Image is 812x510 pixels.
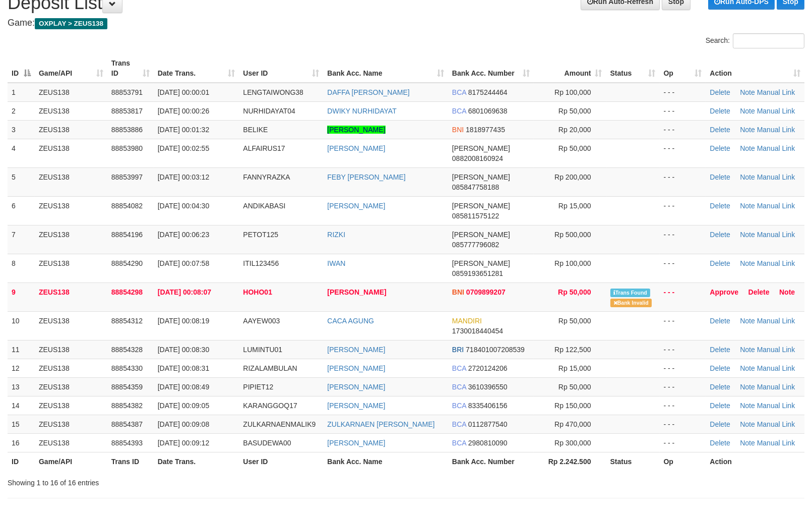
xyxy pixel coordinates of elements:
[8,120,35,139] td: 3
[323,54,448,83] th: Bank Acc. Name: activate to sort column ascending
[660,167,706,196] td: - - -
[740,402,755,410] a: Note
[757,439,795,447] a: Manual Link
[35,359,107,377] td: ZEUS138
[8,254,35,282] td: 8
[710,231,730,239] a: Delete
[757,402,795,410] a: Manual Link
[660,311,706,340] td: - - -
[243,144,285,152] span: ALFAIRUS17
[468,364,508,372] span: Copy 2720124206 to clipboard
[466,346,525,354] span: Copy 718401007208539 to clipboard
[452,327,503,335] span: Copy 1730018440454 to clipboard
[327,288,386,296] a: [PERSON_NAME]
[158,88,209,96] span: [DATE] 00:00:01
[243,317,280,325] span: AAYEW003
[710,259,730,267] a: Delete
[158,202,209,210] span: [DATE] 00:04:30
[710,402,730,410] a: Delete
[660,120,706,139] td: - - -
[452,173,510,181] span: [PERSON_NAME]
[8,54,35,83] th: ID: activate to sort column descending
[327,259,345,267] a: IWAN
[660,396,706,415] td: - - -
[452,231,510,239] span: [PERSON_NAME]
[448,452,534,471] th: Bank Acc. Number
[35,415,107,433] td: ZEUS138
[554,259,591,267] span: Rp 100,000
[740,231,755,239] a: Note
[111,144,143,152] span: 88853980
[660,340,706,359] td: - - -
[660,225,706,254] td: - - -
[35,83,107,102] td: ZEUS138
[158,317,209,325] span: [DATE] 00:08:19
[452,212,499,220] span: Copy 085811575122 to clipboard
[243,402,297,410] span: KARANGGOQ17
[610,299,652,307] span: Bank is not match
[740,420,755,428] a: Note
[327,420,434,428] a: ZULKARNAEN [PERSON_NAME]
[243,383,273,391] span: PIPIET12
[8,139,35,167] td: 4
[710,383,730,391] a: Delete
[660,83,706,102] td: - - -
[35,101,107,120] td: ZEUS138
[158,259,209,267] span: [DATE] 00:07:58
[158,439,209,447] span: [DATE] 00:09:12
[239,54,323,83] th: User ID: activate to sort column ascending
[8,83,35,102] td: 1
[606,54,660,83] th: Status: activate to sort column ascending
[8,167,35,196] td: 5
[243,173,290,181] span: FANNYRAZKA
[327,88,409,96] a: DAFFA [PERSON_NAME]
[554,420,591,428] span: Rp 470,000
[111,231,143,239] span: 88854196
[158,420,209,428] span: [DATE] 00:09:08
[757,383,795,391] a: Manual Link
[35,433,107,452] td: ZEUS138
[243,202,285,210] span: ANDIKABASI
[740,383,755,391] a: Note
[158,107,209,115] span: [DATE] 00:00:26
[158,364,209,372] span: [DATE] 00:08:31
[757,346,795,354] a: Manual Link
[35,340,107,359] td: ZEUS138
[111,173,143,181] span: 88853997
[8,18,804,28] h4: Game:
[558,144,591,152] span: Rp 50,000
[158,173,209,181] span: [DATE] 00:03:12
[111,126,143,134] span: 88853886
[8,433,35,452] td: 16
[8,377,35,396] td: 13
[710,107,730,115] a: Delete
[35,196,107,225] td: ZEUS138
[452,346,464,354] span: BRI
[154,452,239,471] th: Date Trans.
[8,225,35,254] td: 7
[660,359,706,377] td: - - -
[558,317,591,325] span: Rp 50,000
[757,317,795,325] a: Manual Link
[710,173,730,181] a: Delete
[111,402,143,410] span: 88854382
[710,420,730,428] a: Delete
[468,439,508,447] span: Copy 2980810090 to clipboard
[558,107,591,115] span: Rp 50,000
[452,241,499,249] span: Copy 085777796082 to clipboard
[534,54,606,83] th: Amount: activate to sort column ascending
[158,346,209,354] span: [DATE] 00:08:30
[452,420,466,428] span: BCA
[452,269,503,277] span: Copy 0859193651281 to clipboard
[327,126,385,134] a: [PERSON_NAME]
[452,402,466,410] span: BCA
[757,364,795,372] a: Manual Link
[327,173,405,181] a: FEBY [PERSON_NAME]
[452,88,466,96] span: BCA
[660,433,706,452] td: - - -
[706,452,804,471] th: Action
[158,231,209,239] span: [DATE] 00:06:23
[243,364,297,372] span: RIZALAMBULAN
[323,452,448,471] th: Bank Acc. Name
[660,254,706,282] td: - - -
